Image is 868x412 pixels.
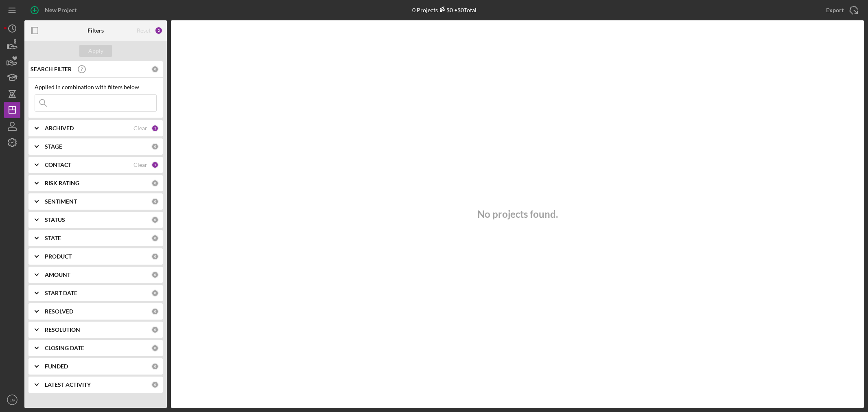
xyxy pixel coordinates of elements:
div: New Project [45,2,77,18]
div: Export [826,2,844,18]
b: START DATE [45,290,77,296]
div: 0 [151,381,159,388]
div: $0 [438,7,453,13]
div: 0 [151,308,159,315]
div: 0 [151,253,159,260]
div: 0 [151,66,159,73]
b: CLOSING DATE [45,345,84,351]
div: 0 [151,271,159,278]
button: Export [818,2,864,18]
div: 0 [151,143,159,150]
div: 0 [151,180,159,187]
div: 0 [151,363,159,370]
div: Clear [133,125,147,131]
div: Applied in combination with filters below [35,84,157,90]
div: 0 [151,234,159,242]
button: New Project [24,2,85,18]
div: 0 [151,198,159,205]
b: SEARCH FILTER [31,66,72,72]
b: LATEST ACTIVITY [45,381,91,388]
b: RISK RATING [45,180,79,186]
button: LG [4,392,20,408]
b: STATUS [45,217,65,223]
button: Apply [79,45,112,57]
div: 0 [151,344,159,352]
div: 1 [151,125,159,132]
b: AMOUNT [45,272,70,278]
b: ARCHIVED [45,125,74,131]
text: LG [10,398,15,402]
div: 0 [151,216,159,224]
h3: No projects found. [477,208,558,220]
div: 0 [151,326,159,333]
b: STATE [45,235,61,241]
b: STAGE [45,143,62,150]
div: Apply [88,45,103,57]
b: Filters [87,27,104,34]
div: Reset [137,27,151,34]
div: 2 [155,26,163,35]
b: FUNDED [45,363,68,370]
div: 0 [151,289,159,297]
div: 0 Projects • $0 Total [412,7,477,13]
div: Clear [133,162,147,168]
div: 1 [151,161,159,169]
b: CONTACT [45,162,71,168]
b: PRODUCT [45,253,72,260]
b: RESOLUTION [45,327,80,333]
b: SENTIMENT [45,198,77,205]
b: RESOLVED [45,308,73,315]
